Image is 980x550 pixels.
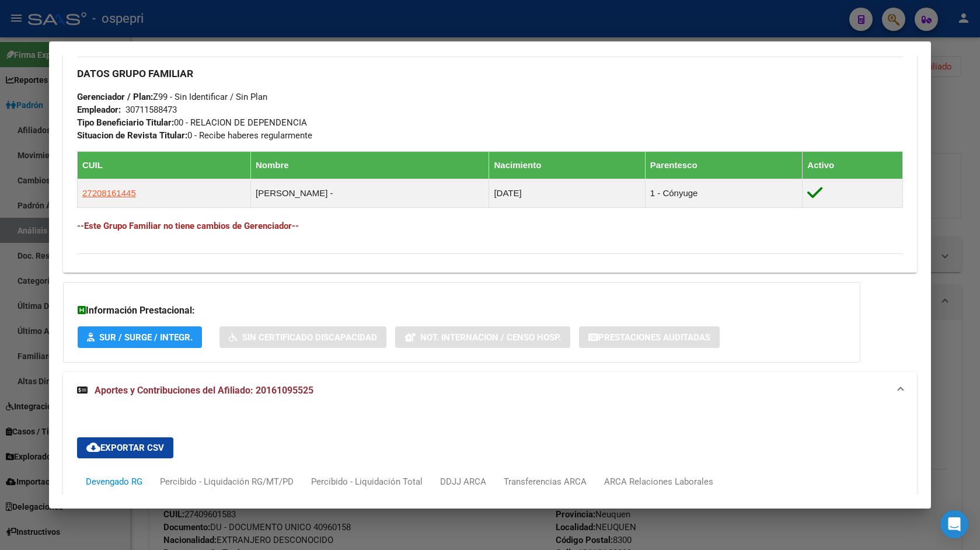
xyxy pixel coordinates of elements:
[86,475,142,488] div: Devengado RG
[219,326,386,348] button: Sin Certificado Discapacidad
[63,372,917,409] mat-expansion-panel-header: Aportes y Contribuciones del Afiliado: 20161095525
[77,67,903,80] h3: DATOS GRUPO FAMILIAR
[78,326,202,348] button: SUR / SURGE / INTEGR.
[160,475,294,488] div: Percibido - Liquidación RG/MT/PD
[420,332,561,343] span: Not. Internacion / Censo Hosp.
[440,475,486,488] div: DDJJ ARCA
[125,103,177,116] div: 30711588473
[82,188,136,198] span: 27208161445
[78,304,846,318] h3: Información Prestacional:
[604,475,713,488] div: ARCA Relaciones Laborales
[77,130,187,141] strong: Situacion de Revista Titular:
[77,117,174,128] strong: Tipo Beneficiario Titular:
[77,117,307,128] span: 00 - RELACION DE DEPENDENCIA
[645,179,803,208] td: 1 - Cónyuge
[95,385,313,396] span: Aportes y Contribuciones del Afiliado: 20161095525
[395,326,570,348] button: Not. Internacion / Censo Hosp.
[504,475,587,488] div: Transferencias ARCA
[251,179,489,208] td: [PERSON_NAME] -
[86,443,164,453] span: Exportar CSV
[940,510,968,538] div: Open Intercom Messenger
[86,440,100,454] mat-icon: cloud_download
[251,152,489,179] th: Nombre
[77,105,121,115] strong: Empleador:
[489,152,645,179] th: Nacimiento
[489,179,645,208] td: [DATE]
[598,332,710,343] span: Prestaciones Auditadas
[242,332,377,343] span: Sin Certificado Discapacidad
[803,152,903,179] th: Activo
[77,437,173,458] button: Exportar CSV
[579,326,720,348] button: Prestaciones Auditadas
[311,475,423,488] div: Percibido - Liquidación Total
[645,152,803,179] th: Parentesco
[77,92,267,102] span: Z99 - Sin Identificar / Sin Plan
[77,152,250,179] th: CUIL
[77,220,903,232] h4: --Este Grupo Familiar no tiene cambios de Gerenciador--
[77,92,153,102] strong: Gerenciador / Plan:
[77,130,312,141] span: 0 - Recibe haberes regularmente
[99,332,193,343] span: SUR / SURGE / INTEGR.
